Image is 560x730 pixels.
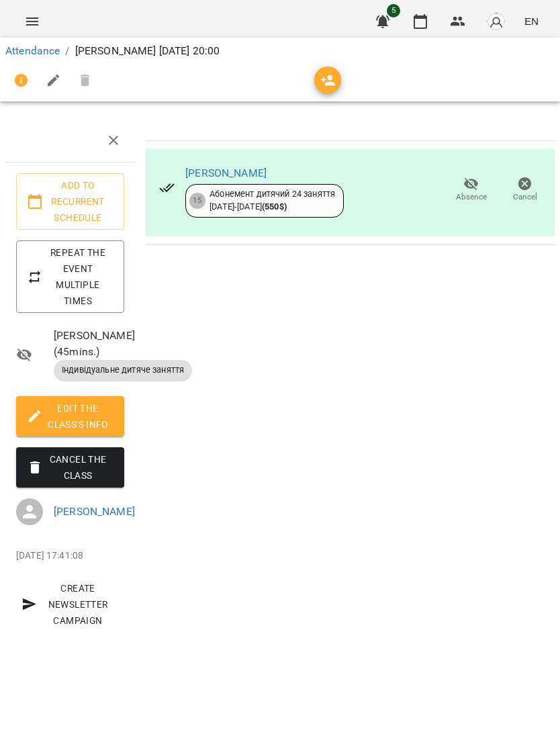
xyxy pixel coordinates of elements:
button: Edit the class's Info [16,396,124,437]
button: Add to recurrent schedule [16,173,124,230]
button: Repeat the event multiple times [16,240,124,313]
span: Create Newsletter Campaign [21,580,119,629]
nav: breadcrumb [5,43,555,59]
li: / [65,43,69,59]
span: 5 [387,4,400,17]
div: 15 [189,193,205,209]
button: Absence [445,171,498,209]
span: Absence [456,191,487,203]
button: EN [519,9,544,34]
button: Cancel the class [16,447,124,488]
span: [PERSON_NAME] ( 45 mins. ) [54,328,124,359]
img: avatar_s.png [487,12,506,31]
p: [DATE] 17:41:08 [16,549,124,563]
p: [PERSON_NAME] [DATE] 20:00 [75,43,220,59]
span: Edit the class's Info [27,400,113,432]
a: [PERSON_NAME] [54,505,135,518]
span: Cancel the class [27,451,113,484]
span: Repeat the event multiple times [27,244,113,309]
a: [PERSON_NAME] [185,167,267,179]
button: Cancel [498,171,552,209]
span: EN [524,14,539,28]
a: Attendance [5,44,60,57]
span: Add to recurrent schedule [27,177,113,226]
button: Create Newsletter Campaign [16,576,124,633]
button: Menu [16,5,48,38]
span: Cancel [513,191,537,203]
b: ( 550 $ ) [262,201,287,212]
span: Індивідуальне дитяче заняття [54,364,192,376]
div: Абонемент дитячий 24 заняття [DATE] - [DATE] [209,188,335,213]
